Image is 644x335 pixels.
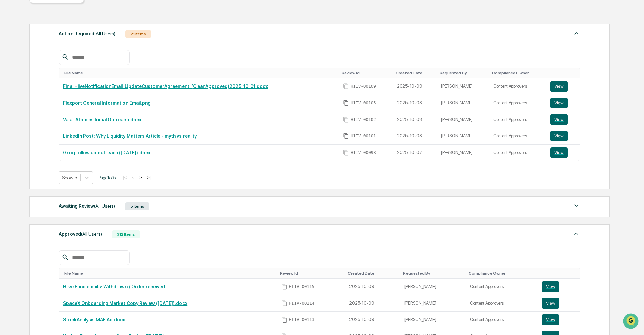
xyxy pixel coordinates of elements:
button: View [542,298,559,309]
span: Pylon [67,114,82,120]
a: Flexport General Information Email.png [63,100,151,106]
button: View [550,131,568,141]
span: HIIV-00109 [351,84,376,89]
span: HIIV-00114 [289,301,314,306]
div: 🖐️ [7,86,12,91]
span: (All Users) [94,203,115,209]
button: > [137,175,144,180]
div: Toggle SortBy [280,271,342,276]
img: caret [572,230,580,238]
a: View [542,298,576,309]
span: (All Users) [94,31,115,36]
td: [PERSON_NAME] [437,78,489,95]
div: Toggle SortBy [543,271,578,276]
img: caret [572,29,580,37]
a: LinkedIn Post: Why Liquidity Matters Article - myth vs reality [63,133,197,139]
button: < [130,175,136,180]
div: Toggle SortBy [440,71,486,75]
div: Start new chat [23,52,111,58]
span: Attestations [56,85,84,92]
button: |< [121,175,129,180]
div: Toggle SortBy [403,271,463,276]
td: Content Approvers [489,145,547,161]
div: Toggle SortBy [469,271,535,276]
span: Copy Id [343,100,349,106]
iframe: Open customer support [622,313,641,331]
td: Content Approvers [466,295,538,312]
div: Action Required [59,29,115,38]
div: 🗄️ [49,86,54,91]
div: Toggle SortBy [552,71,577,75]
button: View [550,98,568,108]
a: View [550,98,576,108]
button: View [550,81,568,92]
button: >| [145,175,153,180]
td: Content Approvers [489,78,547,95]
a: StockAnalysis MAF Ad.docx [63,317,125,323]
span: (All Users) [81,231,102,237]
td: [PERSON_NAME] [437,128,489,145]
a: SpaceX Onboarding Market Copy Review ([DATE]).docx [63,301,187,306]
span: HIIV-00098 [351,150,376,155]
img: caret [572,202,580,210]
td: 2025-10-09 [393,78,437,95]
td: 2025-10-07 [393,145,437,161]
span: HIIV-00105 [351,100,376,106]
a: 🔎Data Lookup [4,95,45,107]
div: We're available if you need us! [23,58,85,64]
a: View [550,147,576,158]
button: View [550,114,568,125]
div: 312 Items [112,230,140,238]
td: [PERSON_NAME] [437,95,489,111]
a: 🖐️Preclearance [4,82,46,95]
a: View [550,114,576,125]
td: [PERSON_NAME] [400,312,466,328]
td: Content Approvers [466,312,538,328]
div: Toggle SortBy [348,271,397,276]
div: Toggle SortBy [342,71,390,75]
span: Copy Id [343,117,349,123]
span: HIIV-00101 [351,133,376,139]
td: Content Approvers [466,279,538,295]
span: Preclearance [13,85,44,92]
td: [PERSON_NAME] [400,295,466,312]
td: 2025-10-09 [345,295,400,312]
td: [PERSON_NAME] [400,279,466,295]
td: 2025-10-08 [393,128,437,145]
td: 2025-10-09 [345,279,400,295]
a: Valar Atomics Initial Outreach.docx [63,117,141,122]
span: HIIV-00113 [289,317,314,323]
div: Toggle SortBy [64,71,336,75]
a: View [550,131,576,141]
div: Approved [59,230,102,238]
img: 1746055101610-c473b297-6a78-478c-a979-82029cc54cd1 [7,52,19,64]
a: View [550,81,576,92]
div: 21 Items [125,30,151,38]
td: 2025-10-09 [345,312,400,328]
a: Powered byPylon [48,114,82,120]
span: Data Lookup [13,98,43,105]
a: 🗄️Attestations [46,82,86,95]
button: View [542,281,559,292]
td: Content Approvers [489,95,547,111]
span: HIIV-00115 [289,284,314,289]
div: Toggle SortBy [492,71,544,75]
div: Toggle SortBy [396,71,434,75]
td: [PERSON_NAME] [437,111,489,128]
a: Final HiiveNotificationEmail_UpdateCustomerAgreement_(CleanApproved)2025_10_01.docx [63,84,268,89]
span: Copy Id [343,133,349,139]
p: How can we help? [7,14,123,25]
div: Toggle SortBy [64,271,275,276]
span: HIIV-00102 [351,117,376,122]
button: View [542,314,559,325]
button: View [550,147,568,158]
td: Content Approvers [489,111,547,128]
td: 2025-10-08 [393,111,437,128]
a: View [542,281,576,292]
span: Page 1 of 5 [98,175,116,180]
span: Copy Id [281,317,287,323]
td: 2025-10-08 [393,95,437,111]
button: Start new chat [115,54,123,62]
span: Copy Id [281,300,287,306]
